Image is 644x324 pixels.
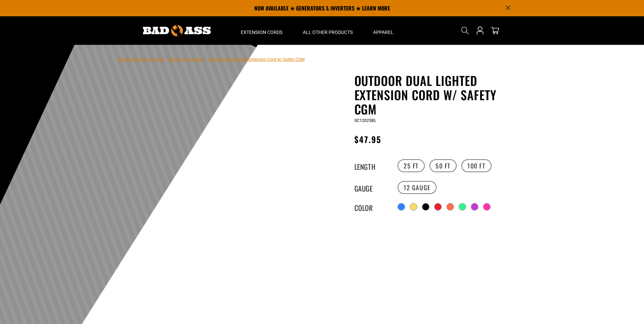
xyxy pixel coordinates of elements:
[118,57,164,62] a: Bad Ass Extension Cords
[363,16,404,45] summary: Apparel
[398,159,425,172] label: 25 FT
[460,25,471,36] summary: Search
[354,161,388,170] legend: Length
[206,57,207,62] span: ›
[373,29,393,35] span: Apparel
[231,16,293,45] summary: Extension Cords
[293,16,363,45] summary: All Other Products
[143,25,211,36] img: Bad Ass Extension Cords
[354,73,521,116] h1: Outdoor Dual Lighted Extension Cord w/ Safety CGM
[429,159,457,172] label: 50 FT
[166,57,167,62] span: ›
[354,118,376,123] span: SC12025BL
[354,202,388,211] legend: Color
[398,181,437,194] label: 12 Gauge
[354,183,388,192] legend: Gauge
[168,57,204,62] a: Return to Collection
[241,29,282,35] span: Extension Cords
[303,29,353,35] span: All Other Products
[118,55,305,63] nav: breadcrumbs
[354,133,381,145] span: $47.95
[461,159,492,172] label: 100 FT
[208,57,305,62] span: Outdoor Dual Lighted Extension Cord w/ Safety CGM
